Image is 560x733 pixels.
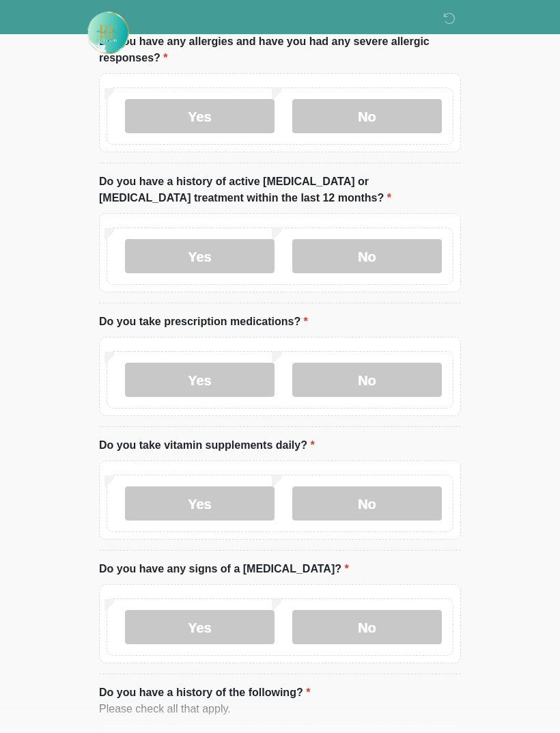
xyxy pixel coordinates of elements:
label: Do you have any signs of a [MEDICAL_DATA]? [99,561,349,577]
label: Yes [125,99,275,133]
label: No [292,239,442,273]
label: Yes [125,363,275,397]
label: No [292,363,442,397]
label: Do you have a history of active [MEDICAL_DATA] or [MEDICAL_DATA] treatment within the last 12 mon... [99,174,461,206]
label: Yes [125,610,275,644]
div: Please check all that apply. [99,701,461,717]
label: No [292,99,442,133]
label: No [292,610,442,644]
label: Do you take prescription medications? [99,314,308,330]
img: Rehydrate Aesthetics & Wellness Logo [85,10,130,55]
label: No [292,486,442,521]
label: Yes [125,486,275,521]
label: Do you take vitamin supplements daily? [99,437,315,454]
label: Do you have a history of the following? [99,684,310,701]
label: Yes [125,239,275,273]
